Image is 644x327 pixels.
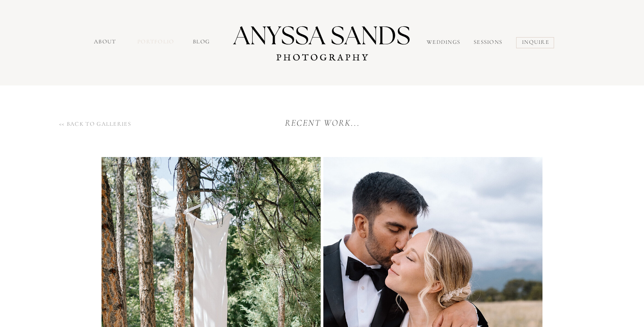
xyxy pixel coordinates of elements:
[94,38,119,48] a: about
[193,38,213,48] a: Blog
[39,120,151,127] a: << back to galleries
[285,118,360,128] i: recent work...
[427,38,464,48] a: Weddings
[137,38,176,48] a: portfolio
[522,38,551,48] a: inquire
[474,38,506,49] a: sessions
